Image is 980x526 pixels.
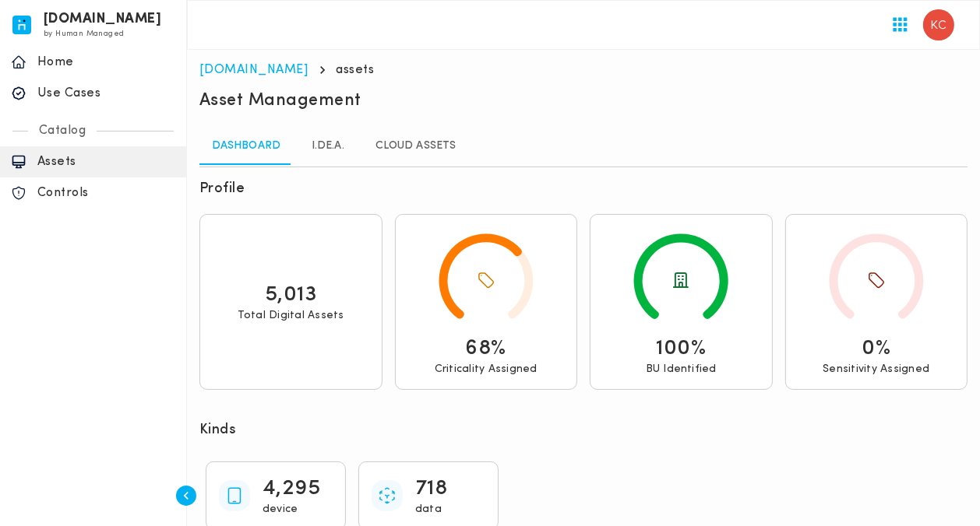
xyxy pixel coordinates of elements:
[415,475,448,503] p: 718
[44,30,124,38] span: by Human Managed
[862,335,890,363] p: 0%
[37,185,175,201] p: Controls
[293,128,363,165] a: I.DE.A.
[263,475,321,503] p: 4,295
[466,335,507,363] p: 68%
[646,363,717,377] p: BU Identified
[923,9,954,40] img: Kristofferson Campilan
[12,16,31,34] img: invicta.io
[199,421,237,440] h6: Kinds
[238,309,344,323] p: Total Digital Assets
[337,62,375,78] p: assets
[363,128,468,165] a: Cloud Assets
[656,335,706,363] p: 100%
[265,281,317,309] p: 5,013
[823,363,929,377] p: Sensitivity Assigned
[37,86,175,101] p: Use Cases
[415,503,485,517] p: data
[199,64,308,76] a: [DOMAIN_NAME]
[28,123,97,139] p: Catalog
[37,154,175,170] p: Assets
[199,90,361,112] h5: Asset Management
[199,62,968,78] nav: breadcrumb
[44,14,162,25] h6: [DOMAIN_NAME]
[37,54,175,70] p: Home
[917,3,961,47] button: User
[199,128,293,165] a: Dashboard
[199,180,245,198] h6: Profile
[263,503,333,517] p: device
[435,363,538,377] p: Criticality Assigned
